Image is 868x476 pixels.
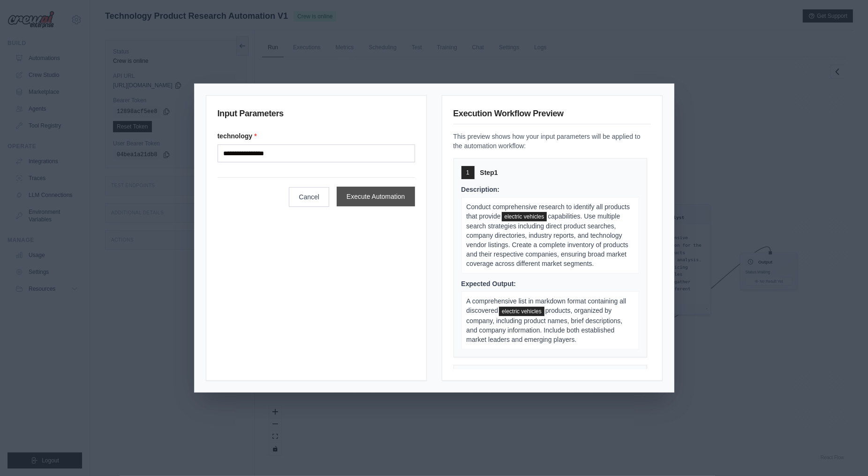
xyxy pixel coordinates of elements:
button: Execute Automation [337,187,415,206]
span: Description: [461,186,500,193]
span: products, organized by company, including product names, brief descriptions, and company informat... [467,307,623,343]
label: technology [218,131,415,141]
span: Step 1 [480,168,498,177]
iframe: Chat Widget [821,431,868,476]
h3: Input Parameters [218,107,415,124]
span: technology [499,307,544,316]
p: This preview shows how your input parameters will be applied to the automation workflow: [453,132,651,151]
span: Expected Output: [461,280,516,287]
h3: Execution Workflow Preview [453,107,651,124]
span: capabilities. Use multiple search strategies including direct product searches, company directori... [467,212,629,267]
span: 1 [466,169,469,176]
span: A comprehensive list in markdown format containing all discovered [467,297,626,314]
span: Conduct comprehensive research to identify all products that provide [467,203,630,220]
span: technology [502,212,547,221]
button: Cancel [289,187,329,207]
